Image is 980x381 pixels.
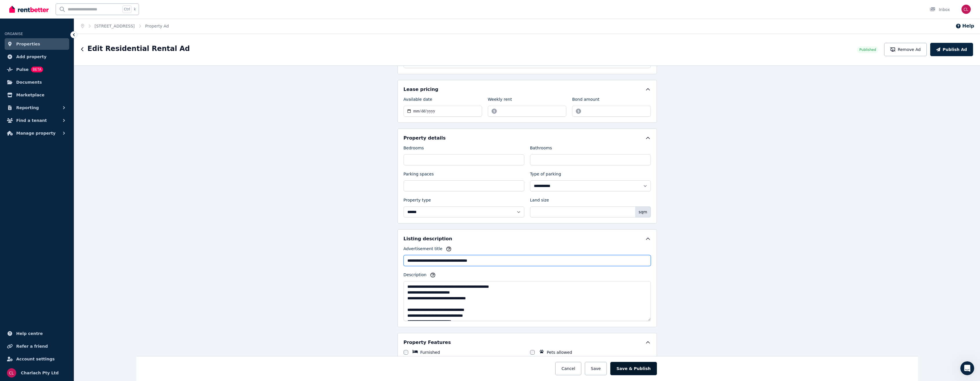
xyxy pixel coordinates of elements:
[4,2,15,13] button: go back
[530,197,549,205] label: Land size
[404,235,452,242] h5: Listing description
[74,19,176,34] nav: Breadcrumb
[16,41,40,47] span: Properties
[5,51,69,63] a: Add property
[530,145,552,153] label: Bathrooms
[7,368,16,378] img: Charlach Pty Ltd
[930,7,950,12] div: Inbox
[16,343,48,350] span: Refer a friend
[955,23,974,30] button: Help
[404,135,446,142] h5: Property details
[16,104,39,111] span: Reporting
[87,44,190,53] h1: Edit Residential Rental Ad
[961,5,971,14] img: Charlach Pty Ltd
[16,330,43,337] span: Help centre
[404,197,431,205] label: Property type
[16,53,47,60] span: Add property
[16,79,42,86] span: Documents
[488,96,512,105] label: Weekly rent
[5,64,69,75] a: PulseBETA
[404,339,451,346] h5: Property Features
[122,6,131,13] span: Ctrl
[5,115,69,126] button: Find a tenant
[5,89,69,101] a: Marketplace
[404,171,434,179] label: Parking spaces
[610,362,657,375] button: Save & Publish
[16,356,55,362] span: Account settings
[547,349,572,355] label: Pets allowed
[174,2,185,13] button: Collapse window
[530,171,561,179] label: Type of parking
[16,91,44,98] span: Marketplace
[5,102,69,113] button: Reporting
[9,5,49,14] img: RentBetter
[21,369,59,376] span: Charlach Pty Ltd
[5,32,23,36] span: ORGANISE
[404,86,438,93] h5: Lease pricing
[404,272,427,280] label: Description
[5,328,69,339] a: Help centre
[585,362,607,375] button: Save
[5,353,69,365] a: Account settings
[5,340,69,352] a: Refer a friend
[95,24,135,28] a: [STREET_ADDRESS]
[31,67,43,72] span: BETA
[404,96,432,105] label: Available date
[960,361,974,375] iframe: Intercom live chat
[5,38,69,50] a: Properties
[930,43,973,56] button: Publish Ad
[404,246,443,254] label: Advertisement title
[859,47,876,52] span: Published
[5,127,69,139] button: Manage property
[134,7,136,12] span: k
[16,130,56,137] span: Manage property
[884,43,927,56] button: Remove Ad
[572,96,599,105] label: Bond amount
[5,76,69,88] a: Documents
[185,2,195,13] div: Close
[16,66,29,73] span: Pulse
[404,145,424,153] label: Bedrooms
[420,349,440,355] label: Furnished
[555,362,581,375] button: Cancel
[16,117,47,124] span: Find a tenant
[145,24,169,28] a: Property Ad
